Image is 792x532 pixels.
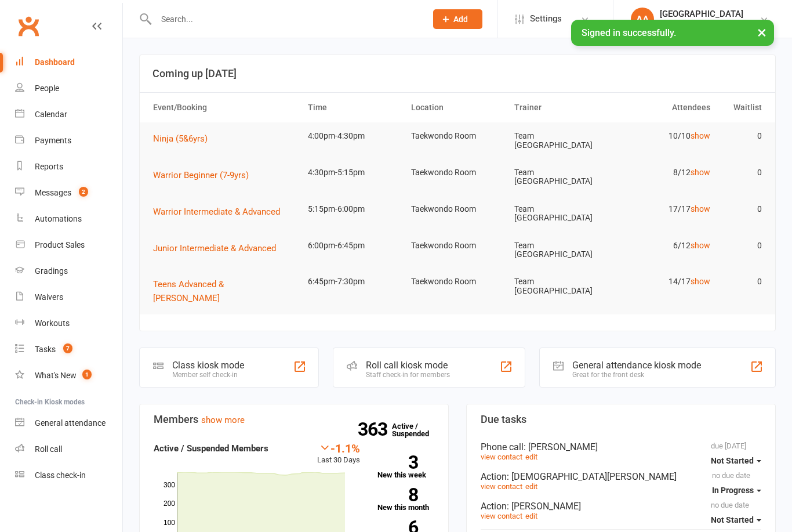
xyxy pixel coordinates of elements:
[154,443,268,454] strong: Active / Suspended Members
[612,196,715,223] td: 17/17
[201,415,245,425] a: show more
[153,168,257,182] button: Warrior Beginner (7-9yrs)
[715,93,767,122] th: Waitlist
[15,154,122,180] a: Reports
[15,232,122,258] a: Product Sales
[660,9,760,19] div: [GEOGRAPHIC_DATA]
[303,122,406,150] td: 4:00pm-4:30pm
[35,188,71,197] div: Messages
[691,241,710,250] a: show
[711,509,761,530] button: Not Started
[530,6,562,32] span: Settings
[524,441,598,453] span: : [PERSON_NAME]
[303,268,406,295] td: 6:45pm-7:30pm
[35,345,56,354] div: Tasks
[715,122,767,150] td: 0
[751,20,772,45] button: ×
[303,159,406,186] td: 4:30pm-5:15pm
[406,268,509,295] td: Taekwondo Room
[406,232,509,259] td: Taekwondo Room
[507,501,581,512] span: : [PERSON_NAME]
[481,501,761,512] div: Action
[481,471,761,482] div: Action
[15,49,122,75] a: Dashboard
[377,454,418,471] strong: 3
[509,93,612,122] th: Trainer
[366,360,450,371] div: Roll call kiosk mode
[79,187,88,197] span: 2
[317,441,360,466] div: Last 30 Days
[711,515,754,524] span: Not Started
[691,204,710,213] a: show
[15,410,122,436] a: General attendance kiosk mode
[35,136,71,145] div: Payments
[15,206,122,232] a: Automations
[82,370,92,379] span: 1
[715,232,767,259] td: 0
[153,132,216,146] button: Ninja (5&6yrs)
[153,279,224,303] span: Teens Advanced & [PERSON_NAME]
[15,336,122,363] a: Tasks 7
[715,159,767,186] td: 0
[481,441,761,453] div: Phone call
[712,480,761,501] button: In Progress
[612,159,715,186] td: 8/12
[377,488,435,511] a: 8New this month
[366,371,450,379] div: Staff check-in for members
[15,180,122,206] a: Messages 2
[481,414,761,425] h3: Due tasks
[481,482,522,491] a: view contact
[525,482,537,491] a: edit
[172,371,244,379] div: Member self check-in
[712,486,754,495] span: In Progress
[152,11,418,27] input: Search...
[15,436,122,462] a: Roll call
[153,205,288,219] button: Warrior Intermediate & Advanced
[691,277,710,286] a: show
[303,196,406,223] td: 5:15pm-6:00pm
[612,268,715,295] td: 14/17
[35,110,67,119] div: Calendar
[453,15,468,24] span: Add
[35,214,82,223] div: Automations
[35,444,62,454] div: Roll call
[631,8,654,31] div: AA
[303,232,406,259] td: 6:00pm-6:45pm
[509,268,612,305] td: Team [GEOGRAPHIC_DATA]
[612,93,715,122] th: Attendees
[715,268,767,295] td: 0
[172,360,244,371] div: Class kiosk mode
[35,418,106,428] div: General attendance
[35,292,63,302] div: Waivers
[15,284,122,310] a: Waivers
[715,196,767,223] td: 0
[15,310,122,336] a: Workouts
[153,170,249,180] span: Warrior Beginner (7-9yrs)
[481,512,522,520] a: view contact
[358,421,392,438] strong: 363
[406,122,509,150] td: Taekwondo Room
[35,162,63,171] div: Reports
[153,133,208,144] span: Ninja (5&6yrs)
[525,453,537,461] a: edit
[35,84,59,93] div: People
[35,57,75,67] div: Dashboard
[406,93,509,122] th: Location
[317,441,360,454] div: -1.1%
[303,93,406,122] th: Time
[509,232,612,269] td: Team [GEOGRAPHIC_DATA]
[153,243,276,254] span: Junior Intermediate & Advanced
[15,128,122,154] a: Payments
[15,363,122,389] a: What's New1
[612,232,715,259] td: 6/12
[153,241,284,255] button: Junior Intermediate & Advanced
[612,122,715,150] td: 10/10
[35,319,70,328] div: Workouts
[63,343,72,353] span: 7
[35,266,68,276] div: Gradings
[377,486,418,504] strong: 8
[509,159,612,196] td: Team [GEOGRAPHIC_DATA]
[35,471,86,480] div: Class check-in
[15,462,122,488] a: Class kiosk mode
[15,75,122,102] a: People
